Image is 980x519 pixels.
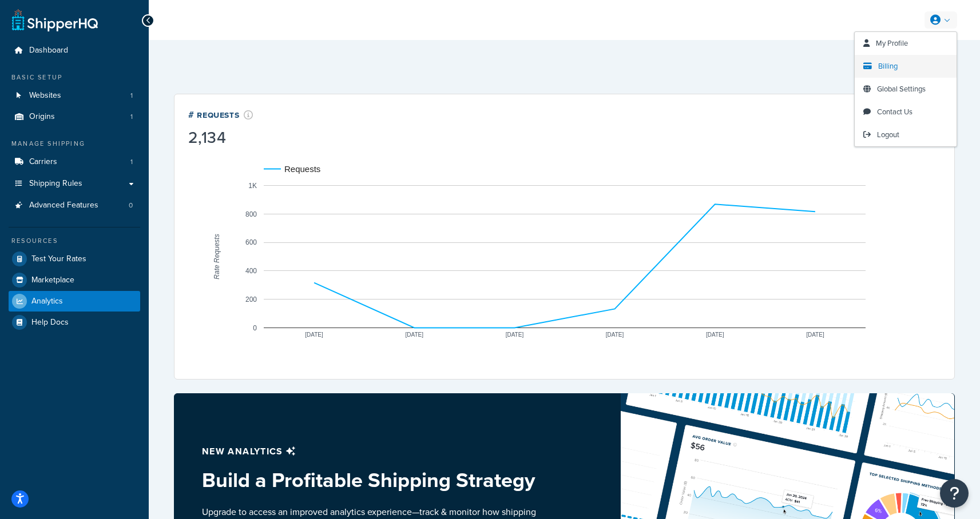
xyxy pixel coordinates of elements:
text: [DATE] [706,332,724,338]
span: Dashboard [29,46,68,55]
li: Carriers [9,151,140,173]
span: Origins [29,112,55,122]
text: [DATE] [406,332,424,338]
text: [DATE] [806,332,824,338]
text: 400 [245,267,257,275]
li: Origins [9,106,140,127]
text: 600 [245,238,257,246]
span: Global Settings [877,83,926,94]
span: 1 [130,112,133,122]
div: 2,134 [188,130,253,146]
text: 800 [245,210,257,218]
a: Shipping Rules [9,173,140,194]
span: 0 [129,201,133,210]
svg: A chart. [188,148,941,365]
a: Origins1 [9,106,140,127]
a: Test Your Rates [9,249,140,269]
a: Logout [855,123,957,146]
text: [DATE] [606,332,624,338]
span: Logout [877,129,899,140]
span: 1 [130,157,133,167]
div: Manage Shipping [9,139,140,149]
div: # Requests [188,108,253,121]
span: Websites [29,91,61,101]
a: Billing [855,55,957,78]
a: Global Settings [855,78,957,101]
h3: Build a Profitable Shipping Strategy [202,469,537,492]
button: Open Resource Center [940,479,969,508]
span: Test Your Rates [31,254,86,264]
p: New analytics [202,444,537,460]
span: Shipping Rules [29,179,82,189]
li: Advanced Features [9,195,140,216]
div: Basic Setup [9,73,140,82]
span: Help Docs [31,318,69,328]
span: Billing [878,61,898,71]
text: [DATE] [506,332,524,338]
text: Requests [284,164,320,174]
a: Carriers1 [9,151,140,173]
a: Contact Us [855,101,957,123]
span: My Profile [876,38,908,49]
text: [DATE] [305,332,323,338]
a: Advanced Features0 [9,195,140,216]
text: 1K [248,182,257,190]
span: Contact Us [877,106,912,117]
div: Resources [9,236,140,246]
text: 0 [253,324,257,332]
a: Marketplace [9,270,140,290]
a: Help Docs [9,312,140,333]
text: Rate Requests [213,234,221,279]
span: Carriers [29,157,57,167]
span: Marketplace [31,276,74,285]
li: Websites [9,85,140,106]
a: My Profile [855,32,957,55]
span: Advanced Features [29,201,98,210]
a: Dashboard [9,40,140,61]
a: Analytics [9,291,140,312]
span: 1 [130,91,133,101]
a: Websites1 [9,85,140,106]
text: 200 [245,296,257,304]
span: Analytics [31,297,63,306]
